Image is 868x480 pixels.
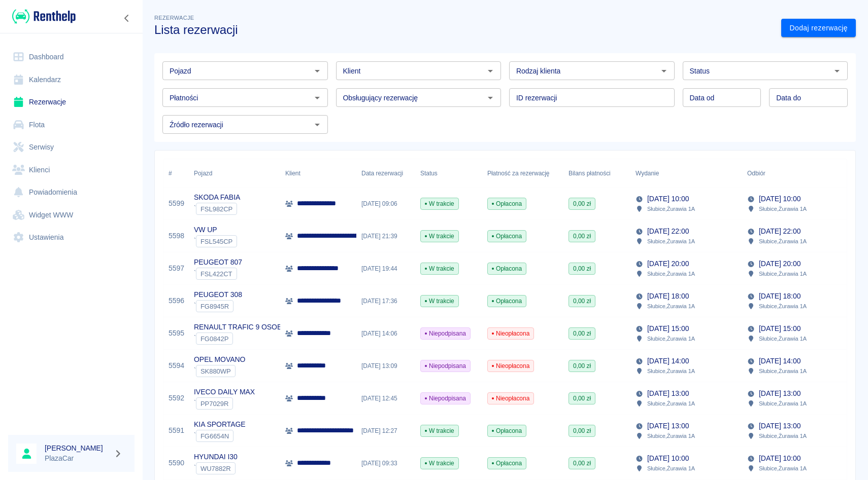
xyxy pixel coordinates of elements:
p: Słubice , Żurawia 1A [647,464,695,473]
p: Słubice , Żurawia 1A [647,204,695,213]
span: Opłacona [488,426,526,435]
span: FSL982CP [196,205,237,213]
input: DD.MM.YYYY [769,88,848,107]
div: [DATE] 19:44 [356,252,415,285]
button: Otwórz [310,118,324,132]
input: DD.MM.YYYY [683,88,761,107]
a: Klienci [8,159,135,181]
a: 5594 [169,360,184,371]
p: Słubice , Żurawia 1A [647,302,695,311]
p: VW UP [194,225,237,235]
p: [DATE] 20:00 [647,259,689,269]
p: [DATE] 22:00 [759,226,800,237]
span: FSL422CT [196,270,237,278]
p: [DATE] 10:00 [759,194,800,204]
a: 5597 [169,263,184,274]
p: [DATE] 13:00 [759,421,800,431]
div: Bilans płatności [563,159,630,188]
p: Słubice , Żurawia 1A [759,431,807,440]
span: 0,00 zł [569,297,595,306]
a: Flota [8,114,135,136]
div: ` [194,462,238,474]
p: [DATE] 13:00 [759,388,800,399]
p: Słubice , Żurawia 1A [759,366,807,376]
div: [DATE] 12:27 [356,415,415,447]
a: Widget WWW [8,204,135,227]
button: Otwórz [657,64,671,78]
div: Odbiór [747,159,765,188]
span: WU7882R [196,465,235,472]
p: IVECO DAILY MAX [194,387,255,397]
span: 0,00 zł [569,329,595,338]
span: Nieopłacona [488,394,533,403]
p: [DATE] 20:00 [759,259,800,269]
span: Niepodpisana [421,329,470,338]
button: Otwórz [483,64,497,78]
div: ` [194,235,237,247]
div: [DATE] 13:09 [356,350,415,382]
div: [DATE] 12:45 [356,382,415,415]
span: 0,00 zł [569,199,595,208]
div: Płatność za rezerwację [482,159,563,188]
div: Pojazd [194,159,212,188]
span: Opłacona [488,199,526,208]
p: Słubice , Żurawia 1A [647,269,695,278]
a: 5596 [169,296,184,306]
div: Wydanie [636,159,659,188]
p: [DATE] 10:00 [759,453,800,464]
span: FG6654N [196,432,233,440]
a: 5598 [169,231,184,241]
div: Odbiór [742,159,854,188]
p: Słubice , Żurawia 1A [647,237,695,246]
span: W trakcie [421,297,458,306]
p: [DATE] 15:00 [647,323,689,334]
p: KIA SPORTAGE [194,419,246,430]
div: Status [415,159,482,188]
div: Status [420,159,438,188]
p: RENAULT TRAFIC 9 OSOBOWY [194,322,299,333]
p: SKODA FABIA [194,192,240,203]
p: [DATE] 14:00 [759,356,800,366]
span: 0,00 zł [569,232,595,241]
div: [DATE] 14:06 [356,317,415,350]
p: PlazaCar [45,453,110,464]
button: Otwórz [483,91,497,105]
div: ` [194,365,245,377]
span: FSL545CP [196,238,237,245]
h3: Lista rezerwacji [154,23,773,37]
p: [DATE] 10:00 [647,453,689,464]
span: W trakcie [421,264,458,273]
p: Słubice , Żurawia 1A [647,334,695,343]
div: ` [194,203,240,215]
a: Serwisy [8,136,135,159]
span: W trakcie [421,459,458,468]
span: 0,00 zł [569,459,595,468]
p: Słubice , Żurawia 1A [759,204,807,213]
p: HYUNDAI I30 [194,452,238,462]
p: [DATE] 18:00 [647,291,689,302]
div: Bilans płatności [569,159,611,188]
p: [DATE] 13:00 [647,421,689,431]
p: Słubice , Żurawia 1A [647,399,695,408]
div: Płatność za rezerwację [487,159,550,188]
span: 0,00 zł [569,394,595,403]
span: Niepodpisana [421,394,470,403]
p: Słubice , Żurawia 1A [759,269,807,278]
span: SK880WP [196,367,235,375]
p: PEUGEOT 807 [194,257,242,268]
span: Opłacona [488,297,526,306]
a: Powiadomienia [8,181,135,204]
a: 5595 [169,328,184,339]
p: [DATE] 10:00 [647,194,689,204]
div: [DATE] 09:33 [356,447,415,479]
a: Dashboard [8,46,135,68]
button: Zwiń nawigację [119,12,135,25]
img: Renthelp logo [12,8,76,25]
a: Renthelp logo [8,8,76,25]
p: Słubice , Żurawia 1A [759,464,807,473]
p: Słubice , Żurawia 1A [647,366,695,376]
button: Otwórz [310,64,324,78]
a: 5591 [169,425,184,436]
a: Ustawienia [8,226,135,249]
span: Opłacona [488,232,526,241]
